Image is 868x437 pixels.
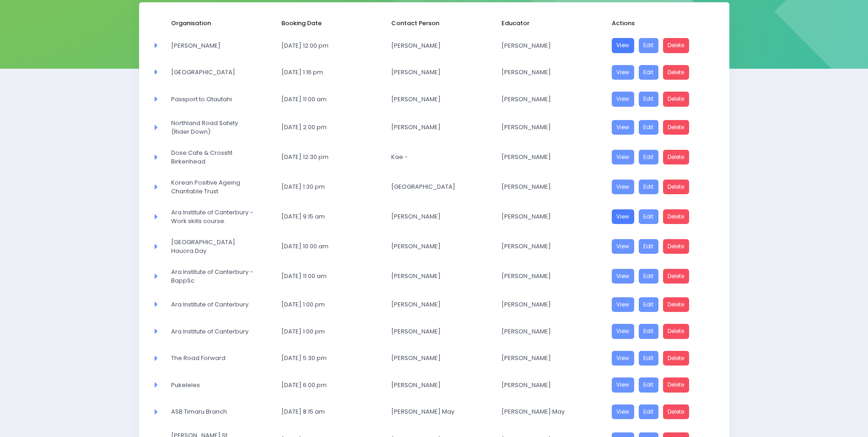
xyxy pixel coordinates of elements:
[663,120,690,135] a: Delete
[171,300,257,309] span: Ara Institute of Canterbury
[639,324,659,339] a: Edit
[501,327,587,336] span: [PERSON_NAME]
[639,120,659,135] a: Edit
[639,351,659,366] a: Edit
[391,381,477,390] span: [PERSON_NAME]
[496,291,606,318] td: Lani Pitcher
[639,92,659,107] a: Edit
[612,65,635,80] a: View
[171,407,257,416] span: ASB Timaru Branch
[385,345,496,372] td: Royce Prisk
[385,262,496,291] td: Helen Marshall
[639,239,659,254] a: Edit
[501,300,587,309] span: [PERSON_NAME]
[612,92,635,107] a: View
[171,208,257,226] span: Ara Institute of Canterbury - Work skills course.
[275,262,386,291] td: 16 September 2025 11:00 am
[165,172,275,202] td: Korean Positive Ageing Charitable Trust
[165,399,275,426] td: ASB Timaru Branch
[501,95,587,104] span: [PERSON_NAME]
[165,32,275,59] td: Taita Libray
[391,212,477,221] span: [PERSON_NAME]
[612,120,635,135] a: View
[275,113,386,142] td: 14 September 2025 2:00 pm
[171,119,257,137] span: Northland Road Safety (Rider Down)
[606,291,716,318] td: <a href="https://3sfl.stjis.org.nz/booking/c37a5d79-3c2f-4a27-93c4-6fa4d5822c74" class="btn btn-p...
[385,318,496,345] td: Stella Guan
[612,404,635,420] a: View
[606,318,716,345] td: <a href="https://3sfl.stjis.org.nz/booking/376b14aa-5531-4229-afc4-1796d02e2aea" class="btn btn-p...
[165,345,275,372] td: The Road Forward
[612,150,635,165] a: View
[496,345,606,372] td: Craig Harrison
[165,262,275,291] td: Ara Institute of Canterbury - BappSc
[275,142,386,172] td: 15 September 2025 12:30 pm
[385,202,496,232] td: Kate Gallie
[165,59,275,86] td: Huntly College
[275,399,386,426] td: 17 September 2025 8:15 am
[391,19,477,28] span: Contact Person
[606,345,716,372] td: <a href="https://3sfl.stjis.org.nz/booking/1d2602a9-8262-41a4-9ae6-4ce9234e6971" class="btn btn-p...
[171,41,257,50] span: [PERSON_NAME]
[612,297,635,312] a: View
[165,318,275,345] td: Ara Institute of Canterbury
[639,65,659,80] a: Edit
[663,404,690,420] a: Delete
[385,142,496,172] td: Kae -
[496,86,606,113] td: Nikki McLauchlan
[612,209,635,224] a: View
[171,178,257,196] span: Korean Positive Ageing Charitable Trust
[171,68,257,77] span: [GEOGRAPHIC_DATA]
[385,371,496,399] td: Caroline Zeeman
[501,272,587,281] span: [PERSON_NAME]
[496,59,606,86] td: Stephen Allen
[663,38,690,53] a: Delete
[391,153,477,162] span: Kae -
[391,123,477,132] span: [PERSON_NAME]
[275,345,386,372] td: 16 September 2025 5:30 pm
[165,232,275,262] td: Ashburton College Hauora Day
[663,92,690,107] a: Delete
[385,32,496,59] td: Heather Scullion
[171,19,257,28] span: Organisation
[171,95,257,104] span: Passport to Otautahi
[639,269,659,284] a: Edit
[612,19,697,28] span: Actions
[391,272,477,281] span: [PERSON_NAME]
[385,86,496,113] td: Jackie Foulkes
[171,327,257,336] span: Ara Institute of Canterbury
[391,300,477,309] span: [PERSON_NAME]
[501,182,587,191] span: [PERSON_NAME]
[663,269,690,284] a: Delete
[281,212,367,221] span: [DATE] 9:15 am
[391,68,477,77] span: [PERSON_NAME]
[385,59,496,86] td: Marlon George
[391,95,477,104] span: [PERSON_NAME]
[496,202,606,232] td: Lani Pitcher
[606,142,716,172] td: <a href="https://3sfl.stjis.org.nz/booking/d861f179-51a0-49c3-b32f-dd8d66ce070d" class="btn btn-p...
[501,68,587,77] span: [PERSON_NAME]
[606,232,716,262] td: <a href="https://3sfl.stjis.org.nz/booking/74481892-5228-4473-960f-051b930df3c5" class="btn btn-p...
[165,86,275,113] td: Passport to Otautahi
[501,381,587,390] span: [PERSON_NAME]
[275,232,386,262] td: 16 September 2025 10:00 am
[385,172,496,202] td: Yongrahn Park
[501,242,587,251] span: [PERSON_NAME]
[496,262,606,291] td: Lani Pitcher
[612,38,635,53] a: View
[385,291,496,318] td: Stella Guan
[606,113,716,142] td: <a href="https://3sfl.stjis.org.nz/booking/35ebb9b6-3bfc-46cc-a5c0-191eab60df92" class="btn btn-p...
[606,172,716,202] td: <a href="https://3sfl.stjis.org.nz/booking/b5dc5da1-b4bf-4a56-bffe-13d520c73aad" class="btn btn-p...
[612,377,635,393] a: View
[606,32,716,59] td: <a href="https://3sfl.stjis.org.nz/booking/2b311b25-d0af-4fe9-b23d-8c6ee6e20350" class="btn btn-p...
[612,180,635,195] a: View
[663,351,690,366] a: Delete
[612,351,635,366] a: View
[496,32,606,59] td: Margaret Smith
[496,172,606,202] td: Ling Ling Liang
[639,404,659,420] a: Edit
[639,180,659,195] a: Edit
[385,232,496,262] td: Nicola Walker
[606,399,716,426] td: <a href="https://3sfl.stjis.org.nz/booking/043bbea4-ac6a-49fe-9909-aa6ae3f7962a" class="btn btn-p...
[606,202,716,232] td: <a href="https://3sfl.stjis.org.nz/booking/4970d743-565a-48a2-a11e-7174c60bc952" class="btn btn-p...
